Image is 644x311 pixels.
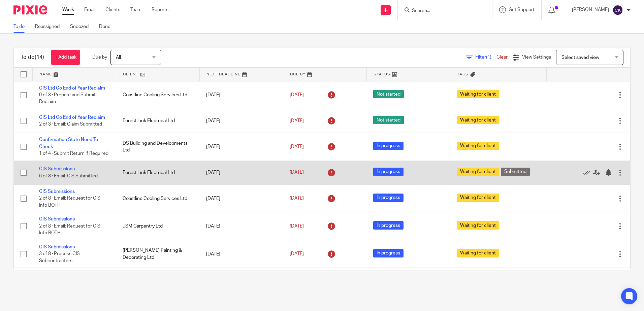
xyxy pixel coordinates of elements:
a: Clear [496,55,508,60]
td: [DATE] [199,109,283,133]
span: Waiting for client [457,90,499,98]
span: In progress [373,221,404,230]
a: CIS Submissions [39,189,75,194]
a: CIS Submissions [39,245,75,249]
span: Waiting for client [457,116,499,124]
a: Reassigned [35,20,65,33]
span: In progress [373,194,404,202]
span: 2 of 8 · Email: Request for CIS Info BOTH [39,196,100,208]
a: CIS Submissions [39,217,75,221]
a: Mark as done [583,169,593,176]
p: Due by [92,54,107,61]
span: [DATE] [290,224,304,229]
span: 2 of 3 · Email: Claim Submitted [39,122,102,127]
h1: To do [21,54,44,61]
td: [DATE] [199,185,283,212]
span: Filter [475,55,496,60]
span: 0 of 3 · Prepare and Submit Reclaim [39,93,96,104]
td: [PERSON_NAME] Painting & Decorating Ltd [116,240,199,268]
td: JSM Carpentry Ltd [116,212,199,240]
td: [DATE] [199,133,283,161]
a: Snoozed [70,20,94,33]
td: [DATE] [199,212,283,240]
span: 1 of 4 · Submit Return if Required [39,151,108,156]
span: (1) [486,55,491,60]
td: [DATE] [199,81,283,109]
a: CIS Submissions [39,167,75,171]
span: Not started [373,116,404,124]
span: Waiting for client [457,168,499,176]
a: Reports [152,6,168,13]
td: [DATE] [199,161,283,184]
span: Waiting for client [457,221,499,230]
img: svg%3E [612,5,623,15]
a: + Add task [51,50,80,65]
td: [GEOGRAPHIC_DATA] & Landscaping [116,268,199,296]
span: Tags [457,72,469,76]
a: Work [62,6,74,13]
td: Forest Link Electrical Ltd [116,161,199,184]
td: Coastline Cooling Services Ltd [116,185,199,212]
a: Clients [105,6,120,13]
span: All [116,55,121,60]
span: 6 of 8 · Email: CIS Submitted [39,174,98,178]
span: In progress [373,249,404,257]
span: In progress [373,168,404,176]
a: To do [13,20,30,33]
span: [DATE] [290,118,304,123]
span: (14) [35,55,44,60]
span: Waiting for client [457,194,499,202]
span: Select saved view [561,55,599,60]
span: Waiting for client [457,142,499,150]
td: [DATE] [199,268,283,296]
a: Team [130,6,141,13]
span: In progress [373,142,404,150]
a: CIS Ltd Co End of Year Reclaim [39,115,105,120]
input: Search [411,8,472,14]
a: Confirmation State Need To Check [39,137,98,149]
p: [PERSON_NAME] [572,6,609,13]
span: [DATE] [290,252,304,256]
td: Coastline Cooling Services Ltd [116,81,199,109]
td: Forest Link Electrical Ltd [116,109,199,133]
span: Get Support [509,7,535,12]
span: 2 of 8 · Email: Request for CIS Info BOTH [39,224,100,236]
td: DS Building and Developments Ltd [116,133,199,161]
a: Email [84,6,95,13]
span: Submitted [501,168,530,176]
a: Done [99,20,116,33]
span: View Settings [522,55,551,60]
span: Not started [373,90,404,98]
span: [DATE] [290,144,304,149]
span: 3 of 8 · Process CIS Subcontractors [39,252,80,264]
a: CIS Ltd Co End of Year Reclaim [39,86,105,91]
td: [DATE] [199,240,283,268]
span: [DATE] [290,196,304,201]
img: Pixie [13,5,47,14]
span: [DATE] [290,170,304,175]
span: [DATE] [290,93,304,97]
span: Waiting for client [457,249,499,257]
